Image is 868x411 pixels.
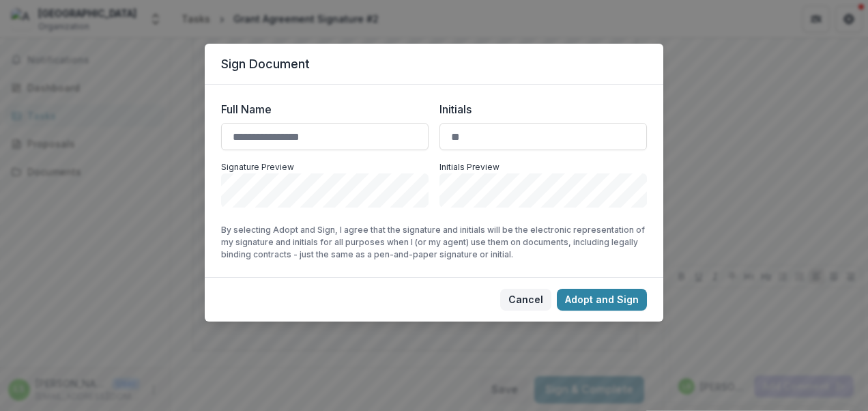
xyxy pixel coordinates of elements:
p: By selecting Adopt and Sign, I agree that the signature and initials will be the electronic repre... [221,224,647,261]
button: Adopt and Sign [557,289,647,311]
label: Initials [439,101,639,117]
button: Cancel [500,289,551,311]
label: Full Name [221,101,420,117]
p: Initials Preview [439,161,647,173]
p: Signature Preview [221,161,429,173]
header: Sign Document [205,44,663,85]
